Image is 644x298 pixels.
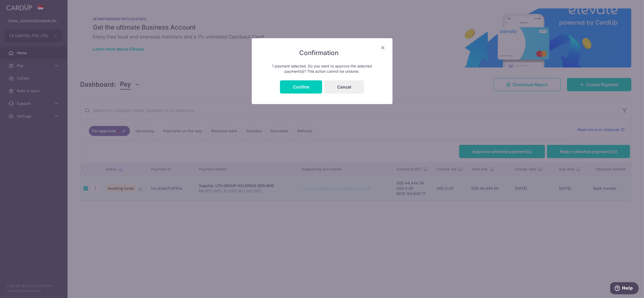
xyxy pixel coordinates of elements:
[610,282,639,295] iframe: Opens a widget where you can find more information
[262,49,382,57] h5: Confirmation
[380,45,386,51] button: Close
[324,80,364,94] button: Cancel
[262,63,382,74] p: 1 payment selected. Do you want to approve the selected payment(s)? This action cannot be undone.
[280,80,322,94] button: Confirm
